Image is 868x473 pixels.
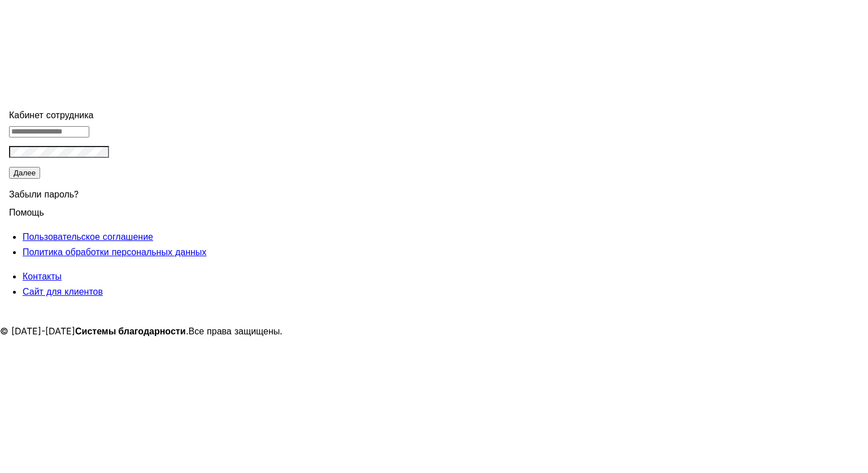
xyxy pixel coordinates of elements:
a: Контакты [23,270,62,282]
a: Политика обработки персональных данных [23,246,206,257]
a: Пользовательское соглашение [23,231,153,242]
span: Помощь [9,200,44,218]
div: Кабинет сотрудника [9,107,245,123]
span: Все права защищены. [189,325,283,337]
strong: Системы благодарности [75,325,186,337]
div: Забыли пароль? [9,180,245,205]
button: Далее [9,167,40,179]
a: Сайт для клиентов [23,286,103,297]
